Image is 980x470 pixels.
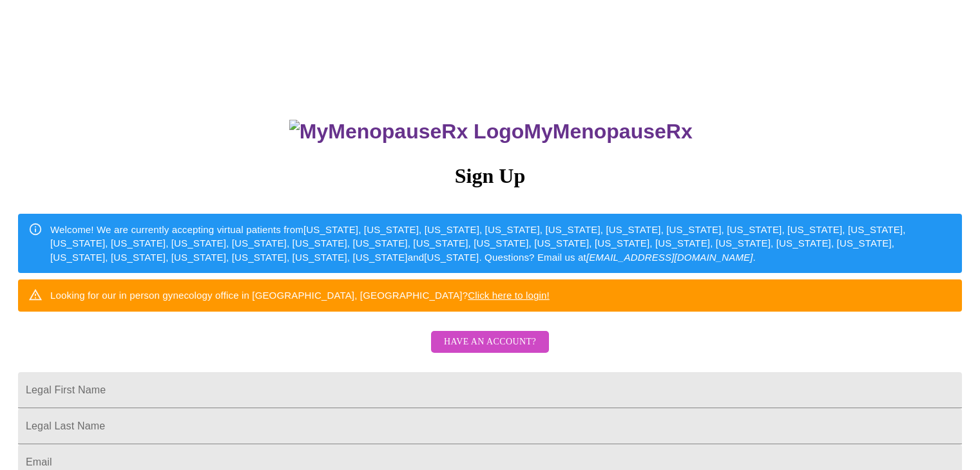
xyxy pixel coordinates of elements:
button: Have an account? [431,331,549,353]
h3: MyMenopauseRx [20,120,963,144]
div: Looking for our in person gynecology office in [GEOGRAPHIC_DATA], [GEOGRAPHIC_DATA]? [50,283,550,307]
a: Click here to login! [468,290,550,301]
span: Have an account? [444,334,536,350]
h3: Sign Up [18,164,962,188]
div: Welcome! We are currently accepting virtual patients from [US_STATE], [US_STATE], [US_STATE], [US... [50,218,952,269]
img: MyMenopauseRx Logo [289,120,524,144]
em: [EMAIL_ADDRESS][DOMAIN_NAME] [586,252,753,263]
a: Have an account? [428,345,552,356]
